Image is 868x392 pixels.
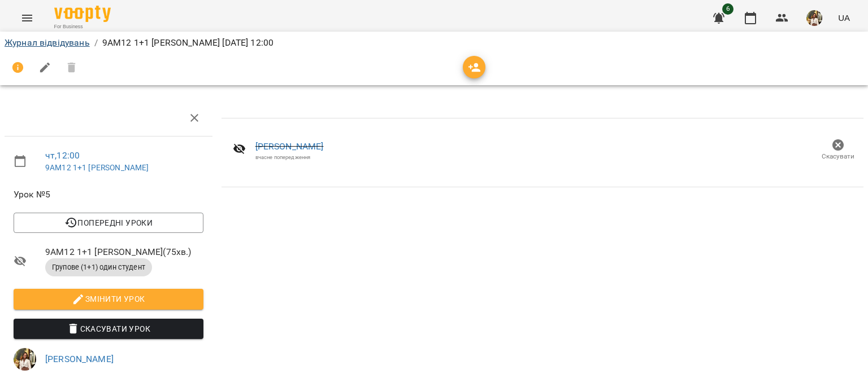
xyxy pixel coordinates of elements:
[722,3,734,15] span: 6
[822,152,854,161] span: Скасувати
[23,292,194,306] span: Змінити урок
[45,262,152,272] span: Групове (1+1) один студент
[45,354,114,364] a: [PERSON_NAME]
[5,36,863,50] nav: breadcrumb
[834,7,854,28] button: UA
[23,322,194,336] span: Скасувати Урок
[255,153,324,161] div: вчасне попередження
[14,188,203,201] span: Урок №5
[14,319,203,339] button: Скасувати Урок
[54,6,111,22] img: Voopty Logo
[14,5,41,32] button: Menu
[806,10,822,26] img: aea806cbca9c040a8c2344d296ea6535.jpg
[5,37,90,48] a: Журнал відвідувань
[54,23,111,30] span: For Business
[14,348,36,371] img: aea806cbca9c040a8c2344d296ea6535.jpg
[94,36,98,50] li: /
[45,150,80,161] a: чт , 12:00
[14,213,203,233] button: Попередні уроки
[45,245,203,259] span: 9АМ12 1+1 [PERSON_NAME] ( 75 хв. )
[255,141,324,152] a: [PERSON_NAME]
[45,163,149,172] a: 9АМ12 1+1 [PERSON_NAME]
[815,134,861,166] button: Скасувати
[838,12,850,24] span: UA
[23,216,194,230] span: Попередні уроки
[14,289,203,309] button: Змінити урок
[102,36,274,50] p: 9АМ12 1+1 [PERSON_NAME] [DATE] 12:00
